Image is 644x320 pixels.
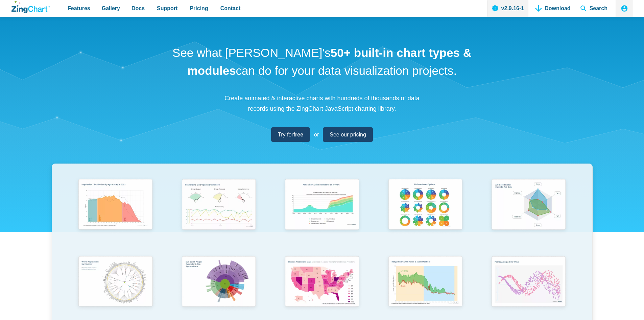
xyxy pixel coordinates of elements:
[323,127,373,142] a: See our pricing
[68,4,90,13] span: Features
[220,4,241,13] span: Contact
[271,127,310,142] a: Try forfree
[167,176,270,253] a: Responsive Live Update Dashboard
[487,176,570,235] img: Animated Radar Chart ft. Pet Data
[278,130,303,139] span: Try for
[384,176,467,235] img: Pie Transform Options
[221,93,424,114] p: Create animated & interactive charts with hundreds of thousands of data records using the ZingCha...
[477,176,580,253] a: Animated Radar Chart ft. Pet Data
[74,176,157,235] img: Population Distribution by Age Group in 2052
[314,130,319,139] span: or
[132,4,145,13] span: Docs
[374,176,477,253] a: Pie Transform Options
[177,253,260,312] img: Sun Burst Plugin Example ft. File System Data
[384,253,467,312] img: Range Chart with Rultes & Scale Markers
[177,176,260,235] img: Responsive Live Update Dashboard
[487,253,570,312] img: Points Along a Sine Wave
[330,130,366,139] span: See our pricing
[102,4,120,13] span: Gallery
[270,176,374,253] a: Area Chart (Displays Nodes on Hover)
[190,4,208,13] span: Pricing
[170,44,474,80] h1: See what [PERSON_NAME]'s can do for your data visualization projects.
[293,132,303,137] strong: free
[64,176,167,253] a: Population Distribution by Age Group in 2052
[157,4,177,13] span: Support
[281,176,363,235] img: Area Chart (Displays Nodes on Hover)
[281,253,363,312] img: Election Predictions Map
[187,46,472,77] strong: 50+ built-in chart types & modules
[11,1,50,13] a: ZingChart Logo. Click to return to the homepage
[74,253,157,312] img: World Population by Country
